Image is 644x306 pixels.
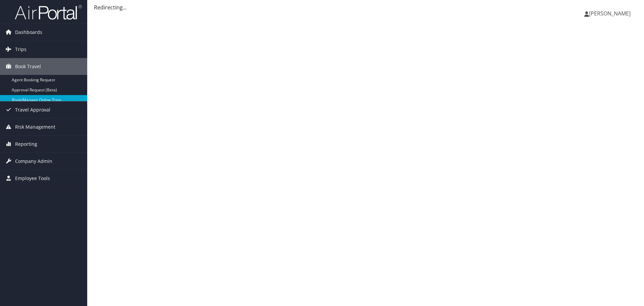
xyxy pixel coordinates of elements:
[15,153,52,170] span: Company Admin
[15,101,50,118] span: Travel Approval
[15,24,42,41] span: Dashboards
[584,3,637,24] a: [PERSON_NAME]
[15,136,37,152] span: Reporting
[15,41,26,58] span: Trips
[589,10,631,17] span: [PERSON_NAME]
[15,119,55,135] span: Risk Management
[15,170,50,187] span: Employee Tools
[94,3,637,11] div: Redirecting...
[15,4,82,20] img: airportal-logo.png
[15,58,41,75] span: Book Travel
